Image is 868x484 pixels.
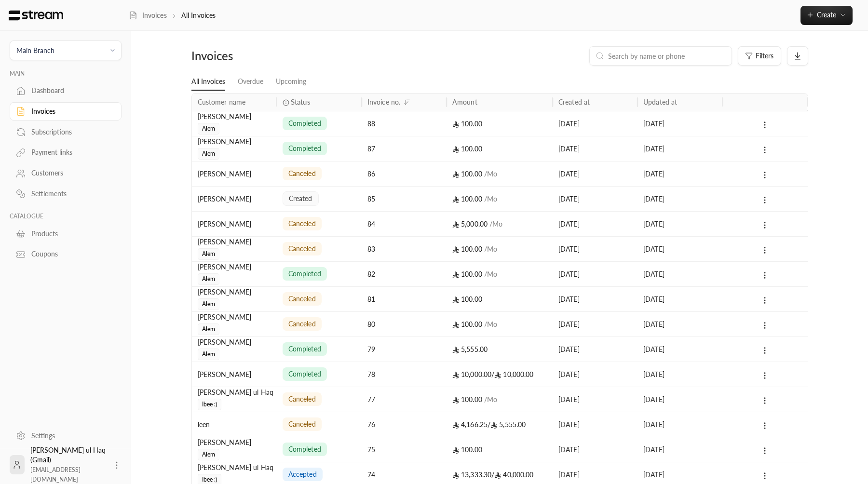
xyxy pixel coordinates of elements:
[198,287,271,297] div: [PERSON_NAME]
[558,212,632,236] div: [DATE]
[291,97,310,107] span: Status
[198,298,220,310] span: Alem
[558,111,632,136] div: [DATE]
[288,294,316,304] span: canceled
[198,136,271,147] div: [PERSON_NAME]
[367,312,441,336] div: 80
[484,395,497,403] span: / Mo
[558,98,590,106] div: Created at
[643,161,717,186] div: [DATE]
[288,219,316,229] span: canceled
[643,437,717,462] div: [DATE]
[643,262,717,286] div: [DATE]
[452,262,547,286] div: 100.00
[643,337,717,362] div: [DATE]
[288,344,321,354] span: completed
[367,287,441,311] div: 81
[10,70,122,78] p: MAIN
[198,212,271,236] div: [PERSON_NAME]
[31,249,109,259] div: Coupons
[643,111,717,136] div: [DATE]
[452,287,547,311] div: 100.00
[8,10,64,21] img: Logo
[30,445,106,484] div: [PERSON_NAME] ul Haq (Gmail)
[484,320,497,328] span: / Mo
[289,194,312,203] span: created
[198,262,271,272] div: [PERSON_NAME]
[452,111,547,136] div: 100.00
[129,11,167,20] a: Invoices
[367,387,441,412] div: 77
[367,262,441,286] div: 82
[288,319,316,329] span: canceled
[452,420,490,429] span: 4,166.25 /
[181,11,216,20] p: All Invoices
[401,96,413,108] button: Sort
[558,362,632,387] div: [DATE]
[10,164,122,183] a: Customers
[817,11,836,19] span: Create
[558,337,632,362] div: [DATE]
[367,187,441,211] div: 85
[10,213,122,220] p: CATALOGUE
[558,312,632,336] div: [DATE]
[288,169,316,178] span: canceled
[484,170,497,178] span: / Mo
[198,148,220,160] span: Alem
[288,419,316,429] span: canceled
[643,212,717,236] div: [DATE]
[558,262,632,286] div: [DATE]
[10,40,122,60] button: Main Branch
[484,245,497,253] span: / Mo
[198,412,271,437] div: leen
[452,136,547,161] div: 100.00
[198,111,271,122] div: [PERSON_NAME]
[198,187,271,211] div: [PERSON_NAME]
[738,46,781,66] button: Filters
[367,98,400,106] div: Invoice no.
[558,187,632,211] div: [DATE]
[198,237,271,247] div: [PERSON_NAME]
[367,136,441,161] div: 87
[800,6,853,25] button: Create
[452,337,547,362] div: 5,555.00
[558,387,632,412] div: [DATE]
[288,470,317,479] span: accepted
[367,161,441,186] div: 86
[31,148,109,157] div: Payment links
[198,462,271,473] div: [PERSON_NAME] ul Haq
[10,245,122,264] a: Coupons
[288,244,316,254] span: canceled
[452,437,547,462] div: 100.00
[452,362,547,387] div: 10,000.00
[10,426,122,445] a: Settings
[288,269,321,279] span: completed
[558,161,632,186] div: [DATE]
[129,11,216,20] nav: breadcrumb
[10,185,122,203] a: Settlements
[367,437,441,462] div: 75
[643,312,717,336] div: [DATE]
[10,122,122,141] a: Subscriptions
[288,119,321,128] span: completed
[367,237,441,261] div: 83
[643,387,717,412] div: [DATE]
[452,237,547,261] div: 100.00
[452,98,477,106] div: Amount
[484,270,497,278] span: / Mo
[198,273,220,285] span: Alem
[31,229,109,239] div: Products
[489,220,502,228] span: / Mo
[452,161,547,186] div: 100.00
[198,323,220,335] span: Alem
[452,471,494,479] span: 13,333.30 /
[288,369,321,379] span: completed
[558,136,632,161] div: [DATE]
[643,136,717,161] div: [DATE]
[10,143,122,162] a: Payment links
[276,73,306,90] a: Upcoming
[452,412,547,437] div: 5,555.00
[643,362,717,387] div: [DATE]
[367,362,441,387] div: 78
[198,98,246,106] div: Customer name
